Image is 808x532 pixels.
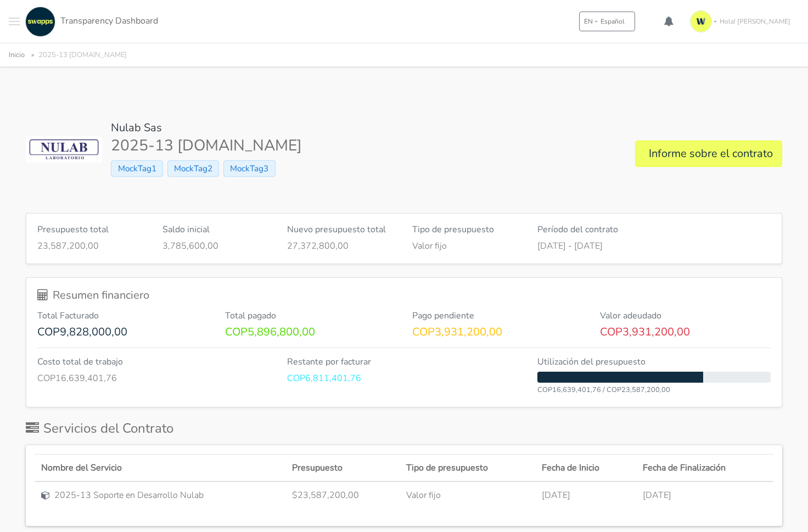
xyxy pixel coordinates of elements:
[537,225,771,235] h6: Período del contrato
[601,16,625,26] span: Español
[537,357,771,367] h6: Utilización del presupuesto
[636,481,773,508] td: [DATE]
[111,160,162,177] span: MockTag1
[37,239,146,253] p: 23,587,200,00
[162,239,271,253] p: 3,785,600,00
[26,136,102,163] img: Nulab Sas
[537,239,771,253] p: [DATE] - [DATE]
[412,326,583,339] p: COP3,931,200,00
[225,311,396,321] h6: Total pagado
[223,160,275,177] span: MockTag3
[287,357,520,367] h6: Restante por facturar
[285,481,400,508] td: $23,587,200,00
[600,326,771,339] p: COP3,931,200,00
[37,326,209,339] p: COP9,828,000,00
[37,311,209,321] h6: Total Facturado
[287,372,520,385] p: COP6,811,401,76
[686,6,799,37] a: Hola! [PERSON_NAME]
[167,160,219,177] span: MockTag2
[412,239,521,253] p: Valor fijo
[27,49,127,61] li: 2025-13 [DOMAIN_NAME]
[690,10,712,32] img: isotipo-3-3e143c57.png
[9,50,25,60] a: Inicio
[579,12,635,31] button: ENEspañol
[635,141,782,167] a: Informe sobre el contrato
[162,225,271,235] h6: Saldo inicial
[400,481,535,508] td: Valor fijo
[412,225,521,235] h6: Tipo de presupuesto
[26,421,173,436] h2: Servicios del Contrato
[35,455,285,482] th: Nombre del Servicio
[54,489,204,502] span: 2025-13 Soporte en Desarrollo Nulab
[535,455,636,482] th: Fecha de Inicio
[225,326,396,339] p: COP5,896,800,00
[60,15,158,27] span: Transparency Dashboard
[111,120,162,135] a: Nulab Sas
[37,357,271,367] h6: Costo total de trabajo
[412,311,583,321] h6: Pago pendiente
[9,7,20,37] button: Toggle navigation menu
[400,455,535,482] th: Tipo de presupuesto
[535,481,636,508] td: [DATE]
[37,225,146,235] h6: Presupuesto total
[111,137,302,155] h1: 2025-13 [DOMAIN_NAME]
[287,225,396,235] h6: Nuevo presupuesto total
[287,239,396,253] p: 27,372,800,00
[37,289,771,302] h5: Resumen financiero
[37,372,271,385] p: COP16,639,401,76
[23,7,158,37] a: Transparency Dashboard
[600,311,771,321] h6: Valor adeudado
[537,385,670,395] small: COP16,639,401,76 / COP23,587,200,00
[636,455,773,482] th: Fecha de Finalización
[25,7,55,37] img: swapps-linkedin-v2.jpg
[720,16,790,26] span: Hola! [PERSON_NAME]
[285,455,400,482] th: Presupuesto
